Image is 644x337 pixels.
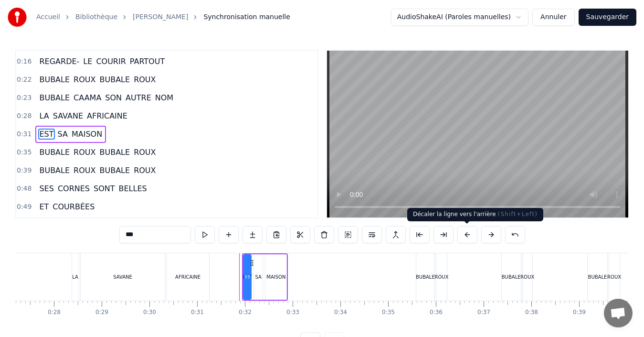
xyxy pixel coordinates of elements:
[73,74,96,85] span: ROUX
[143,309,156,316] div: 0:30
[57,183,91,194] span: CORNES
[532,9,574,26] button: Annuler
[17,57,32,66] span: 0:16
[520,273,534,281] div: ROUX
[95,56,127,67] span: COURIR
[82,56,93,67] span: LE
[17,148,32,157] span: 0:35
[604,299,633,327] div: Ouvrir le chat
[98,147,131,158] span: BUBALE
[36,12,60,22] a: Accueil
[286,309,299,316] div: 0:33
[255,273,262,281] div: SA
[133,147,157,158] span: ROUX
[73,165,96,176] span: ROUX
[98,74,131,85] span: BUBALE
[71,129,103,140] span: MAISON
[416,273,435,281] div: BUBALE
[498,211,538,217] span: ( Shift+Left )
[52,201,95,212] span: COURBÉES
[382,309,395,316] div: 0:35
[203,12,290,22] span: Synchronisation manuelle
[48,309,61,316] div: 0:28
[133,74,157,85] span: ROUX
[72,273,78,281] div: LA
[17,111,32,121] span: 0:28
[38,110,50,121] span: LA
[588,273,607,281] div: BUBALE
[125,92,152,103] span: AUTRE
[334,309,347,316] div: 0:34
[86,110,128,121] span: AFRICAINE
[175,273,201,281] div: AFRICAINE
[36,12,290,22] nav: breadcrumb
[73,92,102,103] span: CAAMA
[607,273,621,281] div: ROUX
[38,74,71,85] span: BUBALE
[38,92,71,103] span: BUBALE
[98,165,131,176] span: BUBALE
[579,9,636,26] button: Sauvegarder
[477,309,490,316] div: 0:37
[118,183,148,194] span: BELLES
[266,273,285,281] div: MAISON
[73,147,96,158] span: ROUX
[38,201,50,212] span: ET
[17,93,32,103] span: 0:23
[17,202,32,212] span: 0:49
[75,12,117,22] a: Bibliothèque
[113,273,132,281] div: SAVANE
[133,12,188,22] a: [PERSON_NAME]
[52,110,84,121] span: SAVANE
[191,309,204,316] div: 0:31
[243,273,252,281] div: EST
[502,273,521,281] div: BUBALE
[38,183,54,194] span: SES
[17,166,32,175] span: 0:39
[430,309,443,316] div: 0:36
[57,129,69,140] span: SA
[17,75,32,85] span: 0:22
[38,165,71,176] span: BUBALE
[525,309,538,316] div: 0:38
[154,92,174,103] span: NOM
[435,273,449,281] div: ROUX
[38,129,54,140] span: EST
[38,147,71,158] span: BUBALE
[104,92,123,103] span: SON
[239,309,252,316] div: 0:32
[93,183,116,194] span: SONT
[17,130,32,139] span: 0:31
[8,8,27,27] img: youka
[129,56,166,67] span: PARTOUT
[95,309,108,316] div: 0:29
[133,165,157,176] span: ROUX
[573,309,586,316] div: 0:39
[407,208,543,221] div: Décaler la ligne vers l'arrière
[17,184,32,194] span: 0:48
[38,56,80,67] span: REGARDE-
